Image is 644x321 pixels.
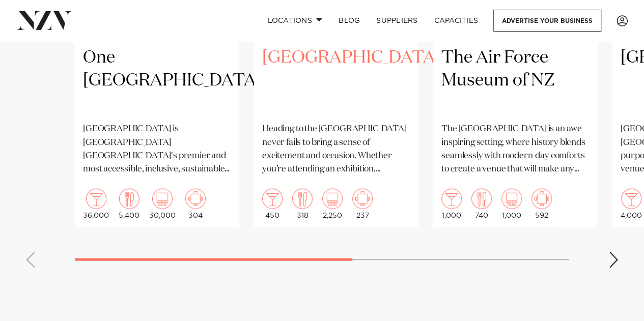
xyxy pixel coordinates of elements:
div: 304 [185,188,206,219]
a: BLOG [330,10,368,32]
a: Advertise your business [493,10,601,32]
div: 36,000 [83,188,109,219]
img: theatre.png [501,188,522,209]
img: theatre.png [152,188,173,209]
p: The [GEOGRAPHIC_DATA] is an awe-inspiring setting, where history blends seamlessly with modern-da... [441,122,589,176]
div: 237 [352,188,373,219]
img: cocktail.png [86,188,106,209]
img: cocktail.png [621,188,641,209]
div: 318 [292,188,313,219]
img: meeting.png [185,188,206,209]
img: dining.png [292,188,313,209]
p: Heading to the [GEOGRAPHIC_DATA] never fails to bring a sense of excitement and occasion. Whether... [262,122,410,176]
img: cocktail.png [441,188,462,209]
div: 1,000 [501,188,522,219]
div: 450 [262,188,283,219]
h2: One [GEOGRAPHIC_DATA] [83,46,231,114]
img: dining.png [119,188,139,209]
p: [GEOGRAPHIC_DATA] is [GEOGRAPHIC_DATA] [GEOGRAPHIC_DATA]'s premier and most accessible, inclusive... [83,122,231,176]
h2: The Air Force Museum of NZ [441,46,589,114]
div: 740 [471,188,492,219]
div: 2,250 [322,188,343,219]
h2: [GEOGRAPHIC_DATA] [262,46,410,114]
a: Capacities [426,10,487,32]
div: 592 [531,188,552,219]
div: 30,000 [149,188,176,219]
img: nzv-logo.png [16,11,72,30]
div: 5,400 [119,188,139,219]
a: SUPPLIERS [368,10,426,32]
img: meeting.png [531,188,552,209]
img: meeting.png [352,188,373,209]
a: Locations [259,10,330,32]
img: dining.png [471,188,492,209]
img: theatre.png [322,188,343,209]
div: 4,000 [621,188,642,219]
img: cocktail.png [262,188,283,209]
div: 1,000 [441,188,462,219]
